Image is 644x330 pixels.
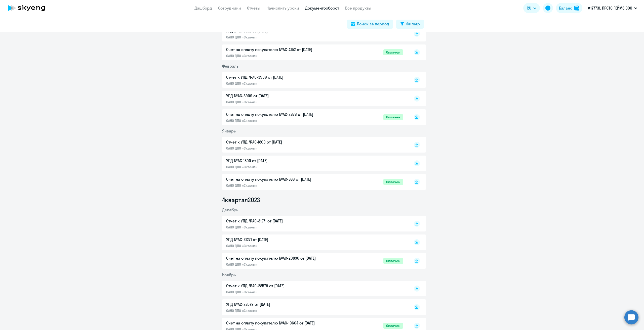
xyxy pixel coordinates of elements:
a: УПД №AC-3909 от [DATE]ОАНО ДПО «Скаенг» [226,93,403,104]
span: Оплачен [383,179,403,185]
p: Счет на оплату покупателю №AC-19664 от [DATE] [226,320,332,326]
div: Фильтр [406,21,420,27]
a: Все продукты [345,6,371,11]
a: УПД №AC-6102 от [DATE]ОАНО ДПО «Скаенг» [226,28,403,39]
span: Декабрь [222,207,238,212]
p: ОАНО ДПО «Скаенг» [226,290,332,294]
button: Фильтр [396,20,424,29]
a: Счет на оплату покупателю №AC-2676 от [DATE]ОАНО ДПО «Скаенг»Оплачен [226,111,403,123]
p: УПД №AC-31271 от [DATE] [226,237,332,243]
p: ОАНО ДПО «Скаенг» [226,81,332,86]
p: УПД №AC-28579 от [DATE] [226,301,332,307]
span: Оплачен [383,323,403,329]
p: Отчет к УПД №AC-31271 от [DATE] [226,218,332,224]
a: Отчет к УПД №AC-3909 от [DATE]ОАНО ДПО «Скаенг» [226,74,403,86]
a: УПД №AC-31271 от [DATE]ОАНО ДПО «Скаенг» [226,237,403,248]
p: ОАНО ДПО «Скаенг» [226,146,332,151]
span: Январь [222,128,236,133]
div: Поиск за период [357,21,389,27]
a: Начислить уроки [266,6,299,11]
div: Баланс [559,5,572,11]
p: ОАНО ДПО «Скаенг» [226,165,332,169]
button: RU [523,3,540,13]
p: ОАНО ДПО «Скаенг» [226,308,332,313]
span: Оплачен [383,258,403,264]
button: #177731, ПРОТО ГЕЙМЗ ООО [585,2,640,14]
p: Отчет к УПД №AC-1800 от [DATE] [226,139,332,145]
span: Февраль [222,64,238,69]
a: Отчет к УПД №AC-1800 от [DATE]ОАНО ДПО «Скаенг» [226,139,403,151]
button: Балансbalance [556,3,582,13]
a: Документооборот [305,6,339,11]
span: RU [527,5,531,11]
p: ОАНО ДПО «Скаенг» [226,262,332,267]
p: ОАНО ДПО «Скаенг» [226,225,332,229]
img: balance [574,6,579,11]
a: Отчет к УПД №AC-28579 от [DATE]ОАНО ДПО «Скаенг» [226,283,403,294]
button: Поиск за период [347,20,393,29]
p: Счет на оплату покупателю №AC-20896 от [DATE] [226,255,332,261]
span: Ноябрь [222,272,236,277]
span: Оплачен [383,49,403,55]
li: 4 квартал 2023 [222,196,426,204]
span: Оплачен [383,114,403,120]
a: Дашборд [194,6,212,11]
a: Отчеты [247,6,260,11]
p: ОАНО ДПО «Скаенг» [226,100,332,104]
a: Отчет к УПД №AC-31271 от [DATE]ОАНО ДПО «Скаенг» [226,218,403,229]
p: ОАНО ДПО «Скаенг» [226,244,332,248]
p: Отчет к УПД №AC-3909 от [DATE] [226,74,332,80]
a: Счет на оплату покупателю №AC-886 от [DATE]ОАНО ДПО «Скаенг»Оплачен [226,176,403,188]
a: Счет на оплату покупателю №AC-20896 от [DATE]ОАНО ДПО «Скаенг»Оплачен [226,255,403,267]
p: Счет на оплату покупателю №AC-2676 от [DATE] [226,111,332,117]
a: УПД №AC-28579 от [DATE]ОАНО ДПО «Скаенг» [226,301,403,313]
p: ОАНО ДПО «Скаенг» [226,35,332,39]
p: #177731, ПРОТО ГЕЙМЗ ООО [588,5,632,11]
p: ОАНО ДПО «Скаенг» [226,54,332,58]
a: УПД №AC-1800 от [DATE]ОАНО ДПО «Скаенг» [226,158,403,169]
p: ОАНО ДПО «Скаенг» [226,183,332,188]
p: УПД №AC-3909 от [DATE] [226,93,332,99]
a: Счет на оплату покупателю №AC-4152 от [DATE]ОАНО ДПО «Скаенг»Оплачен [226,46,403,58]
p: УПД №AC-1800 от [DATE] [226,158,332,164]
p: Счет на оплату покупателю №AC-886 от [DATE] [226,176,332,182]
a: Сотрудники [218,6,241,11]
p: Счет на оплату покупателю №AC-4152 от [DATE] [226,46,332,53]
p: Отчет к УПД №AC-28579 от [DATE] [226,283,332,289]
p: ОАНО ДПО «Скаенг» [226,118,332,123]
